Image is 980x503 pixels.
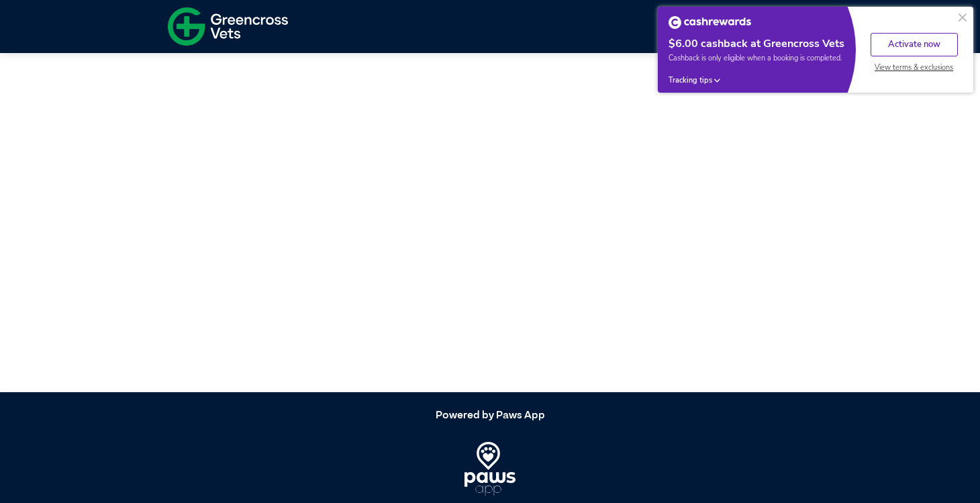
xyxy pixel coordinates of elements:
img: PawsApp [464,442,516,496]
img: f-logo [168,3,288,50]
span: Tracking tips [669,75,712,85]
img: Cashrewards white logo [669,16,751,29]
button: Activate now [871,33,958,56]
h5: Powered by Paws App [168,410,812,422]
span: View terms & exclusions [875,62,953,73]
div: $6.00 cashback at Greencross Vets [669,37,845,51]
span: Cashback is only eligible when a booking is completed. [669,53,845,63]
